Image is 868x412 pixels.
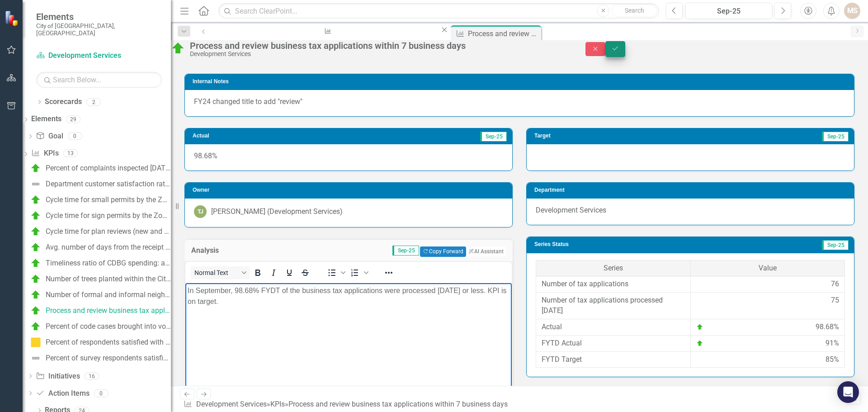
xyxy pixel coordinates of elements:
[831,295,839,306] div: 75
[36,22,162,37] small: City of [GEOGRAPHIC_DATA], [GEOGRAPHIC_DATA]
[36,11,162,22] span: Elements
[221,34,432,45] div: Number of formal and informal neighborhood partnerships & NWI events each year
[392,246,419,256] span: Sep-25
[28,208,171,223] a: Cycle time for sign permits by the Zoning Division (Building Plan Review) (Days)
[36,131,63,142] a: Goal
[28,272,171,286] a: Number of trees planted within the City per year
[45,97,82,107] a: Scorecards
[196,400,267,408] a: Development Services
[193,187,508,193] h3: Owner
[288,400,508,408] div: Process and review business tax applications within 7 business days
[31,148,58,159] a: KPIs
[28,224,171,239] a: Cycle time for plan reviews (new and major/minor) by the Zoning Division (Development Review Comm...
[816,322,839,332] div: 98.68%
[534,242,709,247] h3: Series Status
[250,266,265,279] button: Bold
[30,210,41,221] img: On Target
[28,193,171,207] a: Cycle time for small permits by the Zoning Division (Building Plan Review) (Days)
[30,194,41,205] img: On Target
[536,319,691,335] td: Actual
[46,307,171,315] div: Process and review business tax applications within 7 business days
[480,132,507,142] span: Sep-25
[28,177,171,191] a: Department customer satisfaction rating
[184,399,511,410] div: » »
[690,260,845,276] th: Value
[822,132,849,142] span: Sep-25
[194,269,239,276] span: Normal Text
[468,28,539,39] div: Process and review business tax applications within 7 business days
[30,353,41,364] img: Not Defined
[46,275,171,283] div: Number of trees planted within the City per year
[685,3,772,19] button: Sep-25
[46,338,171,346] div: Percent of respondents satisfied with City efforts at maintaining the quality of their neighborho...
[28,319,171,334] a: Percent of code cases brought into voluntary compliance prior to administrative/judicial process
[46,259,171,267] div: Timeliness ratio of CDBG spending: annual CDBG allocation available by [DATE]
[46,322,171,331] div: Percent of code cases brought into voluntary compliance prior to administrative/judicial process
[282,266,297,279] button: Underline
[63,150,78,157] div: 13
[30,305,41,316] img: On Target
[822,240,849,250] span: Sep-25
[5,10,20,26] img: ClearPoint Strategy
[190,41,567,51] div: Process and review business tax applications within 7 business days
[534,133,651,139] h3: Target
[85,372,99,380] div: 16
[420,246,466,256] button: Copy Forward
[696,340,703,347] img: On Target
[36,371,80,382] a: Initiatives
[28,240,171,255] a: Avg. number of days from the receipt of the resident's application for rehabilitation assistance ...
[30,226,41,237] img: On Target
[171,41,185,56] img: On Target
[46,180,171,188] div: Department customer satisfaction rating
[46,243,171,251] div: Avg. number of days from the receipt of the resident's application for rehabilitation assistance ...
[28,351,171,365] a: Percent of survey respondents satisfied with the City's efforts to support quality neighborhoods ...
[193,79,849,85] h3: Internal Notes
[211,207,343,217] div: [PERSON_NAME] (Development Services)
[696,323,703,331] img: On Target
[30,289,41,300] img: On Target
[270,400,285,408] a: KPIs
[826,338,839,349] div: 91%
[625,7,644,14] span: Search
[193,133,311,139] h3: Actual
[297,266,313,279] button: Strikethrough
[30,321,41,332] img: On Target
[826,355,839,365] div: 85%
[218,3,659,19] input: Search ClearPoint...
[30,337,41,348] img: Caution
[94,389,108,397] div: 0
[28,161,171,175] a: Percent of complaints inspected [DATE] (New FY24)
[46,227,171,236] div: Cycle time for plan reviews (new and major/minor) by the Zoning Division (Development Review Comm...
[266,266,281,279] button: Italic
[194,205,207,218] div: TJ
[831,279,839,289] div: 76
[28,256,171,270] a: Timeliness ratio of CDBG spending: annual CDBG allocation available by [DATE]
[46,164,171,172] div: Percent of complaints inspected [DATE] (New FY24)
[612,5,657,17] button: Search
[46,196,171,204] div: Cycle time for small permits by the Zoning Division (Building Plan Review) (Days)
[194,152,217,160] span: 98.68%
[536,260,691,276] th: Series
[30,179,41,189] img: Not Defined
[46,291,171,299] div: Number of formal and informal neighborhood partnerships & NWI events each year
[844,3,860,19] div: MS
[30,274,41,284] img: On Target
[30,242,41,253] img: On Target
[213,25,440,37] a: Number of formal and informal neighborhood partnerships & NWI events each year
[46,354,171,362] div: Percent of survey respondents satisfied with the City's efforts to support quality neighborhoods ...
[28,288,171,302] a: Number of formal and informal neighborhood partnerships & NWI events each year
[536,293,691,319] td: Number of tax applications processed [DATE]
[381,266,396,279] button: Reveal or hide additional toolbar items
[36,51,149,61] a: Development Services
[347,266,370,279] div: Numbered list
[66,115,80,123] div: 29
[837,381,859,403] div: Open Intercom Messenger
[194,97,845,107] p: FY24 changed title to add "review"
[86,98,101,106] div: 2
[466,247,506,256] button: AI Assistant
[36,72,162,88] input: Search Below...
[689,6,769,17] div: Sep-25
[190,51,567,57] div: Development Services
[536,335,691,351] td: FYTD Actual
[536,351,691,368] td: FYTD Target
